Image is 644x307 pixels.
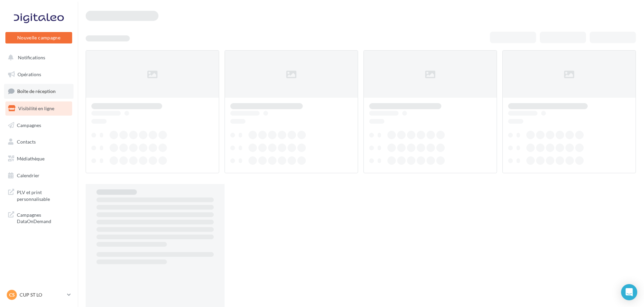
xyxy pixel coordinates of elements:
span: Calendrier [17,173,39,178]
a: Contacts [4,135,74,149]
a: Boîte de réception [4,84,74,98]
a: Opérations [4,67,74,82]
span: Opérations [18,71,41,77]
span: Médiathèque [17,156,45,161]
a: Campagnes [4,118,74,132]
span: PLV et print personnalisable [17,188,69,202]
span: Campagnes [17,122,41,128]
a: Campagnes DataOnDemand [4,208,74,227]
a: Calendrier [4,168,74,183]
span: Notifications [18,55,45,60]
span: Campagnes DataOnDemand [17,210,69,225]
a: PLV et print personnalisable [4,185,74,205]
span: Boîte de réception [17,88,56,94]
a: Visibilité en ligne [4,101,74,116]
span: Visibilité en ligne [18,105,54,111]
span: Contacts [17,139,36,145]
button: Notifications [4,51,71,65]
div: Open Intercom Messenger [621,284,637,300]
a: Médiathèque [4,152,74,166]
a: CS CUP ST LO [5,288,72,301]
p: CUP ST LO [20,291,64,298]
span: CS [9,291,15,298]
button: Nouvelle campagne [5,32,72,43]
